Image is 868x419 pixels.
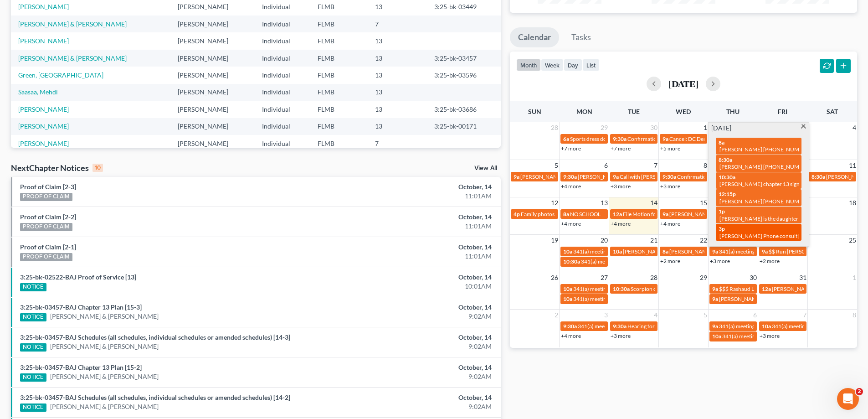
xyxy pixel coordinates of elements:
[677,173,781,180] span: Confirmation hearing for [PERSON_NAME]
[170,101,255,118] td: [PERSON_NAME]
[600,272,609,283] span: 27
[368,101,427,118] td: 13
[170,67,255,83] td: [PERSON_NAME]
[368,16,427,32] td: 7
[719,225,725,232] span: 3p
[600,122,609,133] span: 29
[726,108,740,115] span: Thu
[18,54,127,62] a: [PERSON_NAME] & [PERSON_NAME]
[340,393,492,402] div: October, 14
[20,273,136,281] a: 3:25-bk-02522-BAJ Proof of Service [13]
[50,402,159,411] a: [PERSON_NAME] & [PERSON_NAME]
[310,118,368,135] td: FLMB
[563,173,577,180] span: 9:30a
[11,162,103,173] div: NextChapter Notices
[663,135,668,142] span: 9a
[719,295,811,302] span: [PERSON_NAME] volunteering at SJCS
[255,118,310,135] td: Individual
[50,312,159,321] a: [PERSON_NAME] & [PERSON_NAME]
[711,124,731,133] span: [DATE]
[368,50,427,67] td: 13
[848,197,857,208] span: 18
[20,303,142,311] a: 3:25-bk-03457-BAJ Chapter 13 Plan [15-3]
[310,50,368,67] td: FLMB
[340,282,492,291] div: 10:01AM
[368,84,427,101] td: 13
[20,403,46,412] div: NOTICE
[92,164,103,172] div: 10
[427,118,501,135] td: 3:25-bk-00171
[719,139,724,146] span: 8a
[340,402,492,411] div: 9:02AM
[528,108,541,115] span: Sun
[573,248,661,255] span: 341(a) meeting for [PERSON_NAME]
[563,258,580,265] span: 10:30a
[623,248,689,255] span: [PERSON_NAME] Hair appt
[340,212,492,222] div: October, 14
[581,258,669,265] span: 341(a) meeting for [PERSON_NAME]
[611,332,631,339] a: +3 more
[18,122,69,130] a: [PERSON_NAME]
[856,388,863,395] span: 2
[340,342,492,351] div: 9:02AM
[573,285,661,292] span: 341(a) meeting for [PERSON_NAME]
[563,211,569,217] span: 8a
[628,108,640,115] span: Tue
[554,160,559,171] span: 5
[563,323,577,330] span: 9:30a
[649,235,658,246] span: 21
[772,323,860,330] span: 341(a) meeting for [PERSON_NAME]
[255,135,310,152] td: Individual
[20,213,76,221] a: Proof of Claim [2-2]
[18,140,69,147] a: [PERSON_NAME]
[170,84,255,101] td: [PERSON_NAME]
[613,248,622,255] span: 10a
[20,343,46,352] div: NOTICE
[255,67,310,83] td: Individual
[611,183,631,190] a: +3 more
[255,101,310,118] td: Individual
[719,174,735,181] span: 10:30a
[20,363,142,371] a: 3:25-bk-03457-BAJ Chapter 13 Plan [15-2]
[170,50,255,67] td: [PERSON_NAME]
[613,285,630,292] span: 10:30a
[712,295,718,302] span: 9a
[778,108,787,115] span: Fri
[427,50,501,67] td: 3:25-bk-03457
[50,342,159,351] a: [PERSON_NAME] & [PERSON_NAME]
[170,16,255,32] td: [PERSON_NAME]
[703,160,708,171] span: 8
[514,173,519,180] span: 9a
[310,67,368,83] td: FLMB
[627,323,772,330] span: Hearing for Oakcies [PERSON_NAME] and [PERSON_NAME]
[613,211,622,217] span: 12a
[660,220,680,227] a: +4 more
[340,243,492,252] div: October, 14
[340,372,492,381] div: 9:02AM
[703,310,708,321] span: 5
[427,101,501,118] td: 3:25-bk-03686
[20,333,290,341] a: 3:25-bk-03457-BAJ Schedules (all schedules, individual schedules or amended schedules) [14-3]
[719,146,812,153] span: [PERSON_NAME] [PHONE_NUMBER]
[848,235,857,246] span: 25
[719,163,812,170] span: [PERSON_NAME] [PHONE_NUMBER]
[561,220,581,227] a: +4 more
[719,191,736,197] span: 12:15p
[603,160,609,171] span: 6
[550,122,559,133] span: 28
[676,108,691,115] span: Wed
[20,393,290,401] a: 3:25-bk-03457-BAJ Schedules (all schedules, individual schedules or amended schedules) [14-2]
[550,235,559,246] span: 19
[719,233,847,239] span: [PERSON_NAME] Phone consult [PHONE_NUMBER]
[600,235,609,246] span: 20
[50,372,159,381] a: [PERSON_NAME] & [PERSON_NAME]
[20,193,72,201] div: PROOF OF CLAIM
[712,323,718,330] span: 9a
[699,272,708,283] span: 29
[719,215,798,222] span: [PERSON_NAME] is the daughter
[712,248,718,255] span: 9a
[600,197,609,208] span: 13
[719,285,800,292] span: $$$ Rashaud Last payment ? $300
[852,122,857,133] span: 4
[603,310,609,321] span: 3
